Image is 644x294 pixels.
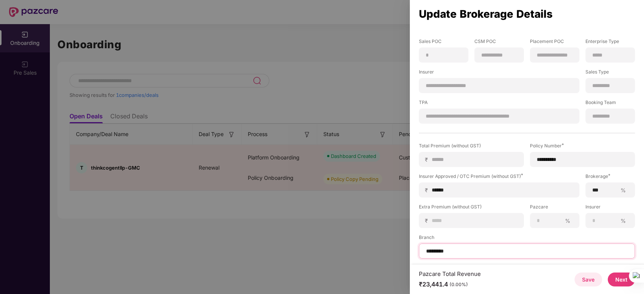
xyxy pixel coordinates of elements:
[419,270,481,277] div: Pazcare Total Revenue
[575,273,602,286] button: Save
[530,204,579,213] label: Pazcare
[419,204,524,213] label: Extra Premium (without GST)
[419,10,635,18] div: Update Brokerage Details
[419,280,481,288] div: ₹23,441.4
[474,38,524,47] label: CSM POC
[425,187,431,194] span: ₹
[562,217,573,224] span: %
[608,273,635,286] button: Next
[530,38,579,47] label: Placement POC
[585,204,635,213] label: Insurer
[585,69,635,78] label: Sales Type
[419,173,579,179] div: Insurer Approved / OTC Premium (without GST)
[618,187,629,194] span: %
[585,173,635,179] div: Brokerage
[449,282,468,288] div: (0.00%)
[419,99,579,109] label: TPA
[425,156,431,163] span: ₹
[419,38,468,47] label: Sales POC
[419,142,524,152] label: Total Premium (without GST)
[585,38,635,47] label: Enterprise Type
[618,217,629,224] span: %
[530,142,635,149] div: Policy Number
[425,217,431,224] span: ₹
[419,234,635,243] label: Branch
[419,69,579,78] label: Insurer
[585,99,635,109] label: Booking Team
